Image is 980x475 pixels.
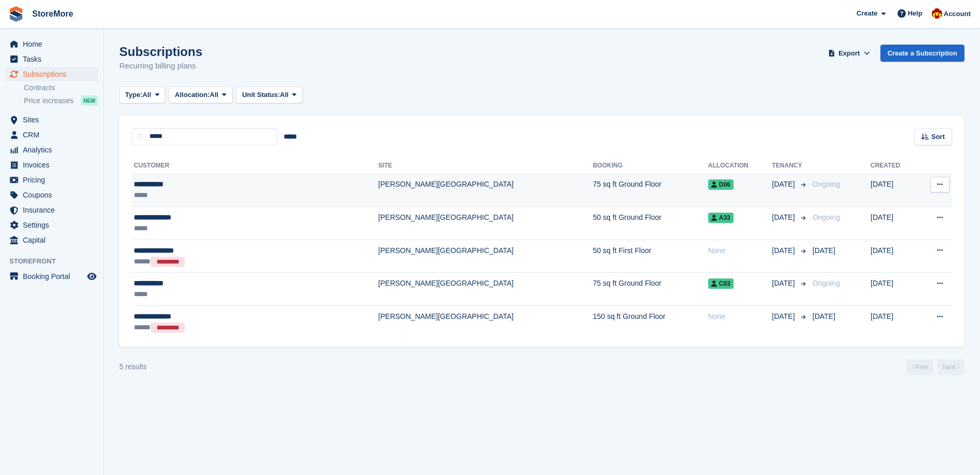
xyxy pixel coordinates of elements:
[24,96,74,106] span: Price increases
[23,52,85,66] span: Tasks
[119,87,165,104] button: Type: All
[23,158,85,172] span: Invoices
[175,90,210,100] span: Allocation:
[119,45,202,59] h1: Subscriptions
[772,311,797,322] span: [DATE]
[826,45,872,62] button: Export
[593,273,708,306] td: 75 sq ft Ground Floor
[24,83,98,93] a: Contracts
[708,158,772,174] th: Allocation
[280,90,289,100] span: All
[119,60,202,72] p: Recurring billing plans
[593,158,708,174] th: Booking
[23,143,85,157] span: Analytics
[772,245,797,256] span: [DATE]
[937,359,964,375] a: Next
[812,279,840,287] span: Ongoing
[24,95,98,106] a: Price increases NEW
[708,213,734,223] span: A33
[23,269,85,284] span: Booking Portal
[880,45,964,62] a: Create a Subscription
[378,306,593,339] td: [PERSON_NAME][GEOGRAPHIC_DATA]
[23,67,85,81] span: Subscriptions
[23,233,85,247] span: Capital
[237,87,302,104] button: Unit Status: All
[871,273,918,306] td: [DATE]
[378,273,593,306] td: [PERSON_NAME][GEOGRAPHIC_DATA]
[593,207,708,240] td: 50 sq ft Ground Floor
[23,37,85,51] span: Home
[708,278,734,289] span: C03
[28,5,77,22] a: StoreMore
[772,278,797,289] span: [DATE]
[871,207,918,240] td: [DATE]
[23,128,85,142] span: CRM
[772,158,808,174] th: Tenancy
[5,218,98,232] a: menu
[242,90,280,100] span: Unit Status:
[23,218,85,232] span: Settings
[857,8,877,19] span: Create
[8,6,24,22] img: stora-icon-8386f47178a22dfd0bd8f6a31ec36ba5ce8667c1dd55bd0f319d3a0aa187defe.svg
[708,245,772,256] div: None
[5,128,98,142] a: menu
[812,213,840,221] span: Ongoing
[5,188,98,202] a: menu
[119,361,147,372] div: 5 results
[169,87,232,104] button: Allocation: All
[132,158,378,174] th: Customer
[23,203,85,217] span: Insurance
[5,203,98,217] a: menu
[593,174,708,207] td: 75 sq ft Ground Floor
[944,9,971,19] span: Account
[86,270,98,283] a: Preview store
[81,95,98,106] div: NEW
[871,158,918,174] th: Created
[143,90,151,100] span: All
[931,132,945,142] span: Sort
[210,90,218,100] span: All
[23,188,85,202] span: Coupons
[9,256,103,267] span: Storefront
[593,306,708,339] td: 150 sq ft Ground Floor
[708,179,734,190] span: D06
[378,174,593,207] td: [PERSON_NAME][GEOGRAPHIC_DATA]
[871,174,918,207] td: [DATE]
[772,179,797,190] span: [DATE]
[593,240,708,273] td: 50 sq ft First Floor
[932,8,942,19] img: Store More Team
[5,113,98,127] a: menu
[5,233,98,247] a: menu
[378,240,593,273] td: [PERSON_NAME][GEOGRAPHIC_DATA]
[378,207,593,240] td: [PERSON_NAME][GEOGRAPHIC_DATA]
[125,90,143,100] span: Type:
[5,52,98,66] a: menu
[708,311,772,322] div: None
[5,158,98,172] a: menu
[5,269,98,284] a: menu
[908,8,922,19] span: Help
[378,158,593,174] th: Site
[5,37,98,51] a: menu
[5,143,98,157] a: menu
[812,246,835,255] span: [DATE]
[23,113,85,127] span: Sites
[812,312,835,320] span: [DATE]
[906,359,933,375] a: Previous
[5,67,98,81] a: menu
[812,180,840,188] span: Ongoing
[772,212,797,223] span: [DATE]
[23,173,85,187] span: Pricing
[838,48,860,59] span: Export
[871,240,918,273] td: [DATE]
[5,173,98,187] a: menu
[871,306,918,339] td: [DATE]
[904,359,967,375] nav: Page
